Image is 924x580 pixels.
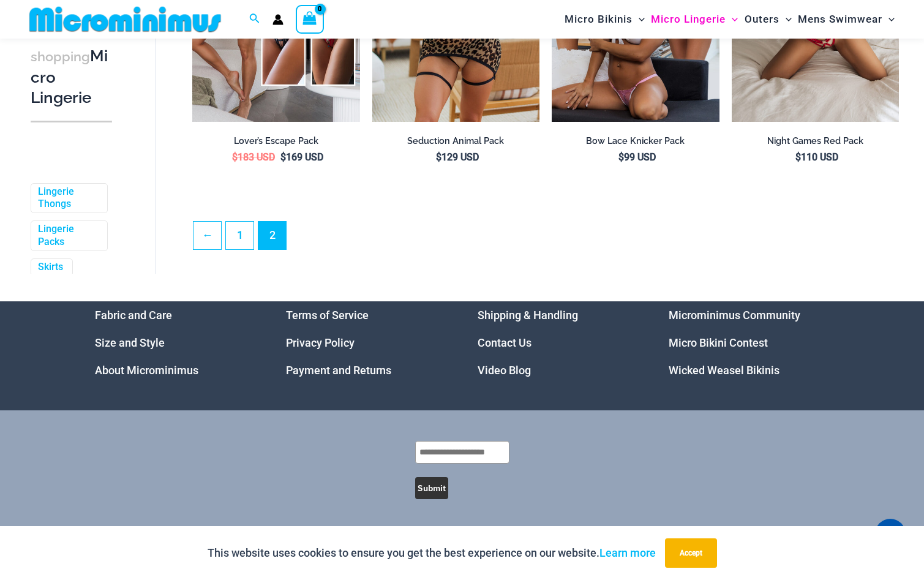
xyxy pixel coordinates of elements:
a: Privacy Policy [286,336,355,349]
a: OutersMenu ToggleMenu Toggle [742,4,795,35]
h3: Micro Lingerie [31,45,112,108]
a: Lingerie Packs [38,223,98,249]
nav: Menu [95,301,256,384]
bdi: 183 USD [232,151,275,163]
span: $ [436,151,441,163]
a: Micro LingerieMenu ToggleMenu Toggle [648,4,741,35]
bdi: 129 USD [436,151,479,163]
span: $ [280,151,286,163]
h2: Lover’s Escape Pack [192,135,359,147]
a: Lingerie Thongs [38,185,98,211]
span: Menu Toggle [633,4,645,35]
span: Menu Toggle [726,4,738,35]
a: Mens SwimwearMenu ToggleMenu Toggle [795,4,898,35]
button: Submit [415,477,448,499]
img: MM SHOP LOGO FLAT [24,6,226,33]
a: Page 1 [226,222,254,249]
a: Fabric and Care [95,309,172,322]
bdi: 99 USD [618,151,656,163]
a: Video Blog [478,364,531,377]
span: Micro Bikinis [565,4,633,35]
a: Wicked Weasel Bikinis [669,364,779,377]
a: Terms of Service [286,309,369,322]
span: $ [795,151,801,163]
bdi: 169 USD [280,151,323,163]
nav: Menu [286,301,447,384]
span: Page 2 [258,222,286,249]
a: Bow Lace Knicker Pack [552,135,719,151]
aside: Footer Widget 2 [286,301,447,384]
a: Micro Bikini Contest [669,336,768,349]
a: ← [193,222,221,249]
a: Micro BikinisMenu ToggleMenu Toggle [562,4,648,35]
bdi: 110 USD [795,151,838,163]
span: Outers [745,4,779,35]
a: Night Games Red Pack [732,135,899,151]
a: Payment and Returns [286,364,391,377]
span: Menu Toggle [779,4,792,35]
h2: Bow Lace Knicker Pack [552,135,719,147]
a: Skirts [38,260,63,273]
nav: Menu [478,301,639,384]
a: Account icon link [272,14,284,25]
aside: Footer Widget 4 [669,301,830,384]
span: $ [618,151,624,163]
p: This website uses cookies to ensure you get the best experience on our website. [208,544,656,562]
a: About Microminimus [95,364,198,377]
aside: Footer Widget 1 [95,301,256,384]
span: $ [232,151,238,163]
h2: Seduction Animal Pack [372,135,539,147]
a: Search icon link [249,12,260,27]
a: Contact Us [478,336,531,349]
a: Size and Style [95,336,165,349]
aside: Footer Widget 3 [478,301,639,384]
a: Shipping & Handling [478,309,578,322]
h2: Night Games Red Pack [732,135,899,147]
button: Accept [665,538,717,568]
nav: Product Pagination [192,221,899,257]
a: View Shopping Cart, empty [296,5,324,33]
a: Lover’s Escape Pack [192,135,359,151]
span: Micro Lingerie [651,4,726,35]
nav: Site Navigation [560,2,900,37]
a: Microminimus Community [669,309,800,322]
span: Menu Toggle [882,4,895,35]
span: shopping [31,48,90,64]
a: Learn more [599,546,656,559]
nav: Menu [669,301,830,384]
a: Seduction Animal Pack [372,135,539,151]
span: Mens Swimwear [798,4,882,35]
